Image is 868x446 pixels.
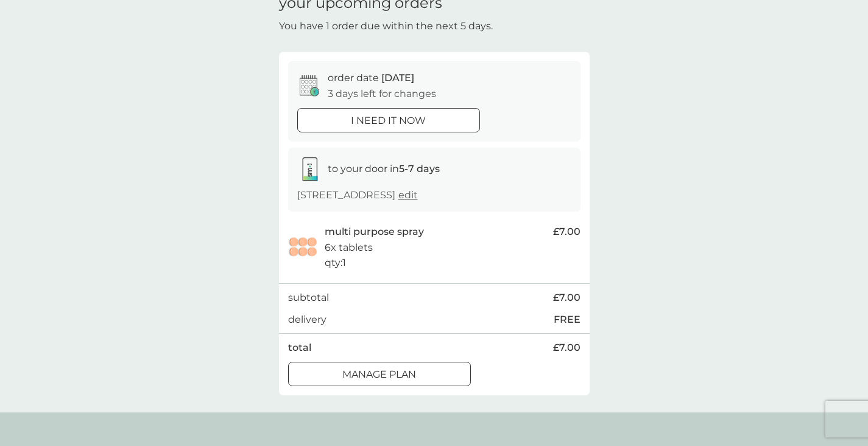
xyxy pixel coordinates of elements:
p: i need it now [351,113,426,129]
span: £7.00 [553,224,580,240]
p: order date [328,70,414,86]
p: You have 1 order due within the next 5 days. [279,18,493,34]
p: total [288,340,311,356]
p: multi purpose spray [325,224,424,240]
a: edit [398,189,418,201]
strong: 5-7 days [399,163,440,174]
span: £7.00 [553,290,580,306]
span: to your door in [328,163,440,174]
p: Manage plan [342,367,416,383]
p: 6x tablets [325,240,373,256]
p: delivery [288,312,326,328]
p: [STREET_ADDRESS] [297,187,418,203]
span: £7.00 [553,340,580,356]
p: FREE [554,312,580,328]
p: qty : 1 [325,255,346,271]
button: Manage plan [288,362,471,386]
p: 3 days left for changes [328,86,436,102]
span: [DATE] [381,72,414,84]
button: i need it now [297,108,480,132]
p: subtotal [288,290,329,306]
